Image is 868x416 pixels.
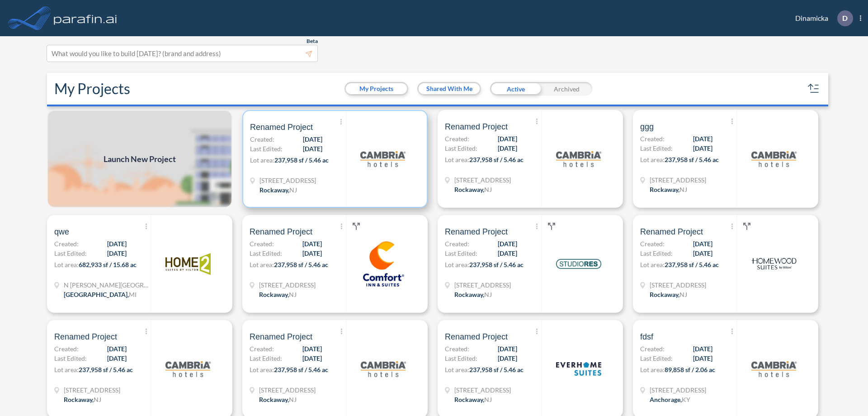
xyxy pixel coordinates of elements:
[346,83,407,94] button: My Projects
[165,241,211,287] img: logo
[445,121,508,132] span: Renamed Project
[498,143,517,153] span: [DATE]
[454,185,492,194] div: Rockaway, NJ
[54,366,79,373] span: Lot area:
[650,185,687,194] div: Rockaway, NJ
[79,261,137,268] span: 682,933 sf / 15.68 ac
[751,136,797,182] img: logo
[541,82,592,96] div: Archived
[250,239,274,249] span: Created:
[250,134,274,144] span: Created:
[47,110,232,208] img: add
[445,261,469,268] span: Lot area:
[259,395,297,404] div: Rockaway, NJ
[556,241,601,287] img: logo
[469,366,524,373] span: 237,958 sf / 5.46 ac
[274,156,329,164] span: 237,958 sf / 5.46 ac
[665,156,719,163] span: 237,958 sf / 5.46 ac
[490,82,541,96] div: Active
[445,239,469,249] span: Created:
[303,134,322,144] span: [DATE]
[640,344,665,354] span: Created:
[250,122,313,133] span: Renamed Project
[107,344,127,354] span: [DATE]
[259,185,297,195] div: Rockaway, NJ
[259,396,289,403] span: Rockaway ,
[64,290,137,299] div: Grand Rapids, MI
[640,249,673,258] span: Last Edited:
[469,156,524,163] span: 237,958 sf / 5.46 ac
[679,186,687,193] span: NJ
[640,239,665,249] span: Created:
[640,226,703,237] span: Renamed Project
[454,396,484,403] span: Rockaway ,
[64,395,101,404] div: Rockaway, NJ
[54,226,69,237] span: qwe
[302,249,322,258] span: [DATE]
[693,143,712,153] span: [DATE]
[303,144,322,153] span: [DATE]
[454,280,511,290] span: 321 Mt Hope Ave
[640,143,673,153] span: Last Edited:
[650,291,679,298] span: Rockaway ,
[250,366,274,373] span: Lot area:
[107,249,127,258] span: [DATE]
[250,344,274,354] span: Created:
[259,291,289,298] span: Rockaway ,
[556,346,601,392] img: logo
[274,261,328,268] span: 237,958 sf / 5.46 ac
[751,346,797,392] img: logo
[54,249,87,258] span: Last Edited:
[259,280,316,290] span: 321 Mt Hope Ave
[693,249,712,258] span: [DATE]
[469,261,524,268] span: 237,958 sf / 5.46 ac
[104,153,176,165] span: Launch New Project
[250,354,282,363] span: Last Edited:
[484,291,492,298] span: NJ
[679,291,687,298] span: NJ
[498,249,517,258] span: [DATE]
[454,186,484,193] span: Rockaway ,
[640,366,665,373] span: Lot area:
[693,354,712,363] span: [DATE]
[484,186,492,193] span: NJ
[665,261,719,268] span: 237,958 sf / 5.46 ac
[498,344,517,354] span: [DATE]
[445,249,477,258] span: Last Edited:
[54,261,79,268] span: Lot area:
[54,80,130,97] h2: My Projects
[64,396,94,403] span: Rockaway ,
[361,346,406,392] img: logo
[807,81,821,96] button: sort
[289,396,297,403] span: NJ
[64,385,120,395] span: 321 Mt Hope Ave
[289,186,297,194] span: NJ
[445,156,469,163] span: Lot area:
[259,385,316,395] span: 321 Mt Hope Ave
[302,239,322,249] span: [DATE]
[751,241,797,287] img: logo
[250,226,312,237] span: Renamed Project
[361,241,406,287] img: logo
[107,239,127,249] span: [DATE]
[650,396,682,403] span: Anchorage ,
[47,110,232,208] a: Launch New Project
[650,385,706,395] span: 1899 Evergreen Rd
[454,290,492,299] div: Rockaway, NJ
[445,354,477,363] span: Last Edited:
[274,366,328,373] span: 237,958 sf / 5.46 ac
[54,354,87,363] span: Last Edited:
[64,280,150,290] span: N Wyndham Hill Dr NE
[94,396,101,403] span: NJ
[693,134,712,143] span: [DATE]
[54,239,79,249] span: Created:
[445,344,469,354] span: Created:
[484,396,492,403] span: NJ
[259,290,297,299] div: Rockaway, NJ
[250,261,274,268] span: Lot area:
[259,176,316,185] span: 321 Mt Hope Ave
[419,83,480,94] button: Shared With Me
[650,175,706,185] span: 321 Mt Hope Ave
[782,10,861,26] div: Dinamicka
[640,261,665,268] span: Lot area:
